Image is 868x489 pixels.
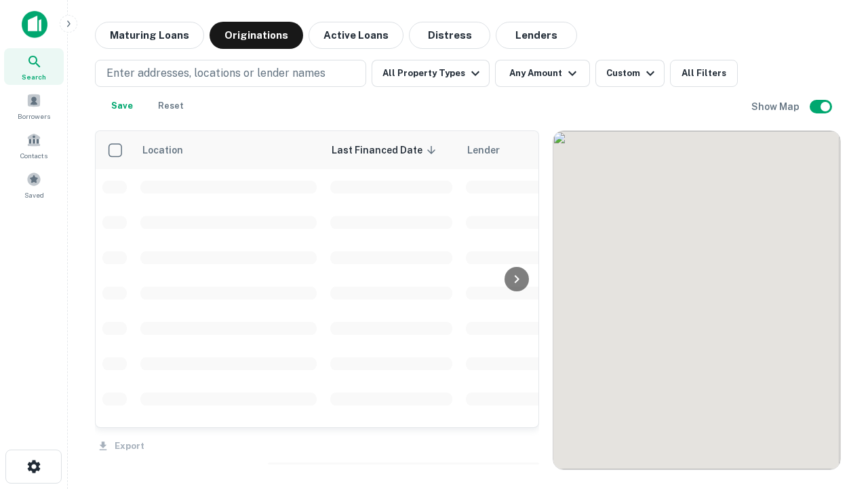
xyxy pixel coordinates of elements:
button: Save your search to get updates of matches that match your search criteria. [100,92,144,120]
span: Search [22,71,46,82]
button: Any Amount [495,60,590,87]
button: Maturing Loans [95,22,204,49]
th: Last Financed Date [323,131,459,169]
a: Search [4,48,64,85]
div: Custom [606,65,658,81]
button: Enter addresses, locations or lender names [95,60,366,87]
div: 0 0 [553,131,840,469]
button: All Filters [670,60,738,87]
button: Active Loans [309,22,403,49]
h6: Show Map [751,99,802,114]
span: Last Financed Date [332,142,440,158]
iframe: Chat Widget [800,380,868,446]
a: Contacts [4,127,64,164]
th: Location [134,131,323,169]
button: Originations [210,22,303,49]
span: Contacts [20,150,47,161]
img: capitalize-icon.png [22,11,47,38]
span: Location [142,142,201,158]
th: Lender [459,131,676,169]
button: All Property Types [372,60,490,87]
span: Saved [24,189,44,200]
a: Saved [4,166,64,203]
button: Lenders [496,22,577,49]
p: Enter addresses, locations or lender names [106,65,325,81]
button: Distress [409,22,490,49]
button: Reset [149,92,193,120]
button: Custom [595,60,665,87]
a: Borrowers [4,88,64,124]
span: Lender [467,142,500,158]
span: Borrowers [18,111,50,122]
